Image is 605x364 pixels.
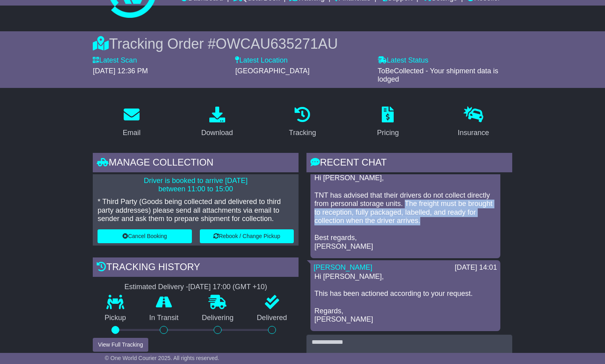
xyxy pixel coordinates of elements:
[314,263,372,271] a: [PERSON_NAME]
[93,257,299,279] div: Tracking history
[200,229,294,243] button: Rebook / Change Pickup
[93,314,138,322] p: Pickup
[118,104,146,141] a: Email
[123,128,141,138] div: Email
[245,314,299,322] p: Delivered
[98,198,294,223] p: * Third Party (Goods being collected and delivered to third party addresses) please send all atta...
[372,104,404,141] a: Pricing
[306,153,512,174] div: RECENT CHAT
[138,314,190,322] p: In Transit
[93,283,299,292] div: Estimated Delivery -
[188,283,267,292] div: [DATE] 17:00 (GMT +10)
[377,128,399,138] div: Pricing
[378,56,429,65] label: Latest Status
[452,104,494,141] a: Insurance
[93,56,137,65] label: Latest Scan
[93,67,148,75] span: [DATE] 12:36 PM
[235,56,287,65] label: Latest Location
[455,263,497,272] div: [DATE] 14:01
[314,273,496,324] p: Hi [PERSON_NAME], This has been actioned according to your request. Regards, [PERSON_NAME]
[216,36,338,52] span: OWCAU635271AU
[105,355,219,361] span: © One World Courier 2025. All rights reserved.
[201,128,233,138] div: Download
[93,338,148,352] button: View Full Tracking
[190,314,245,322] p: Delivering
[314,174,496,251] p: Hi [PERSON_NAME], TNT has advised that their drivers do not collect directly from personal storag...
[98,177,294,194] p: Driver is booked to arrive [DATE] between 11:00 to 15:00
[378,67,498,84] span: ToBeCollected - Your shipment data is lodged
[93,153,299,174] div: Manage collection
[235,67,309,75] span: [GEOGRAPHIC_DATA]
[289,128,316,138] div: Tracking
[93,35,512,52] div: Tracking Order #
[458,128,489,138] div: Insurance
[98,229,191,243] button: Cancel Booking
[196,104,238,141] a: Download
[284,104,321,141] a: Tracking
